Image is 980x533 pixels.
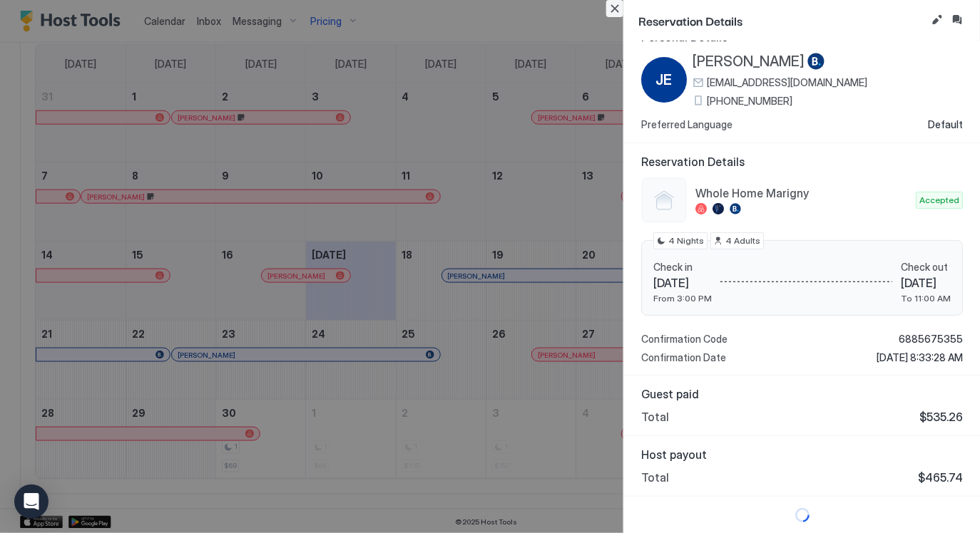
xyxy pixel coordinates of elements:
span: [PERSON_NAME] [693,53,805,71]
span: 4 Nights [668,234,704,247]
span: [PHONE_NUMBER] [707,95,792,108]
span: $535.26 [919,410,963,424]
span: Whole Home Marigny [695,186,910,200]
span: Confirmation Date [641,351,726,364]
span: JE [656,69,673,90]
div: Open Intercom Messenger [14,485,49,519]
button: Edit reservation [929,11,946,29]
button: Inbox [949,11,966,29]
span: Total [641,470,669,485]
span: [DATE] [653,276,712,290]
span: Host payout [641,447,963,462]
span: Preferred Language [641,118,733,131]
span: Guest paid [641,387,963,401]
span: 4 Adults [725,234,760,247]
div: loading [638,508,966,522]
span: Reservation Details [638,11,926,29]
span: $465.74 [918,470,963,485]
span: [DATE] [901,276,951,290]
span: Total [641,410,669,424]
span: 6885675355 [899,333,963,346]
span: Accepted [919,194,959,207]
span: Confirmation Code [641,333,728,346]
span: Check in [653,261,712,274]
span: [DATE] 8:33:28 AM [877,351,963,364]
span: To 11:00 AM [901,293,951,304]
span: Check out [901,261,951,274]
span: Reservation Details [641,155,963,169]
span: From 3:00 PM [653,293,712,304]
span: Default [928,118,963,131]
span: [EMAIL_ADDRESS][DOMAIN_NAME] [707,76,867,89]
